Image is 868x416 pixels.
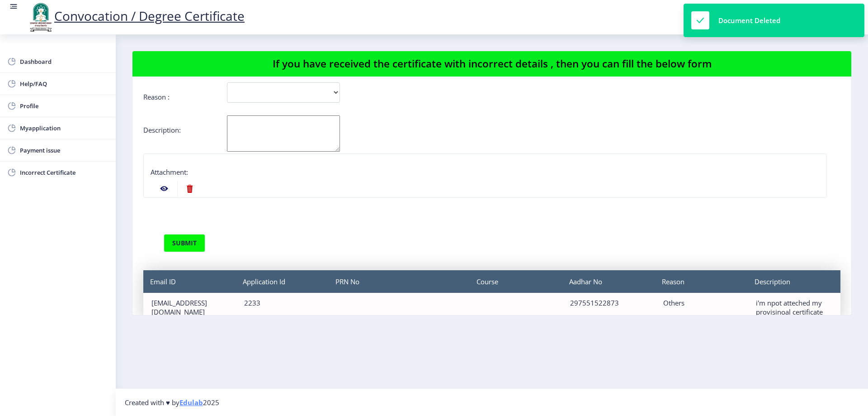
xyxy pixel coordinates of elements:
span: Help/FAQ [20,78,108,89]
div: Application Id [236,270,329,293]
span: Dashboard [20,56,108,67]
button: submit [164,234,205,252]
a: Convocation / Degree Certificate [27,7,245,24]
label: Attachment: [151,167,188,177]
div: PRN No [329,270,470,293]
span: Profile [20,100,108,111]
span: Document Deleted [718,16,780,25]
span: Created with ♥ by 2025 [125,398,219,407]
img: logo [27,2,54,33]
label: Description: [143,125,181,134]
div: Others [663,298,740,307]
nb-action: View File [151,181,177,197]
nb-action: Delete File [177,181,202,197]
nb-card-header: If you have received the certificate with incorrect details , then you can fill the below form [132,51,851,77]
div: Aadhar No [562,270,655,293]
div: Email ID [143,270,236,293]
div: i'm npot atteched my provisinoal certificate [756,298,832,316]
div: Course [470,270,562,293]
span: Payment issue [20,145,108,156]
div: [EMAIL_ADDRESS][DOMAIN_NAME] [151,298,228,316]
div: 2233 [244,298,321,307]
span: Myapplication [20,123,108,134]
div: Reason [655,270,748,293]
span: Incorrect Certificate [20,167,108,178]
div: Description [748,270,840,293]
a: Edulab [179,398,203,407]
div: 297551522873 [570,298,646,307]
